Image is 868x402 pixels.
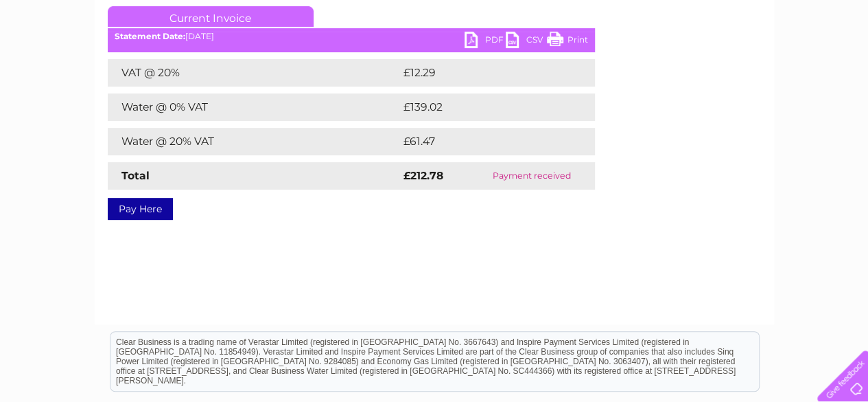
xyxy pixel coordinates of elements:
td: Water @ 20% VAT [108,128,400,155]
div: [DATE] [108,32,595,41]
a: PDF [465,32,506,52]
a: Contact [777,58,810,69]
b: Statement Date: [115,31,185,41]
a: CSV [506,32,547,52]
a: Log out [823,58,855,69]
a: Energy [661,58,691,69]
td: VAT @ 20% [108,59,400,87]
a: 0333 014 3131 [609,7,704,24]
a: Telecoms [699,58,740,69]
td: £12.29 [400,59,566,87]
strong: £212.78 [403,169,443,182]
a: Current Invoice [108,6,314,27]
td: Water @ 0% VAT [108,93,400,121]
td: Payment received [469,162,594,190]
a: Print [547,32,588,52]
div: Clear Business is a trading name of Verastar Limited (registered in [GEOGRAPHIC_DATA] No. 3667643... [110,8,759,67]
a: Blog [749,58,769,69]
img: logo.png [30,36,100,78]
a: Pay Here [108,198,173,220]
strong: Total [121,169,150,182]
a: Water [626,58,653,69]
td: £61.47 [400,128,565,155]
td: £139.02 [400,93,570,121]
